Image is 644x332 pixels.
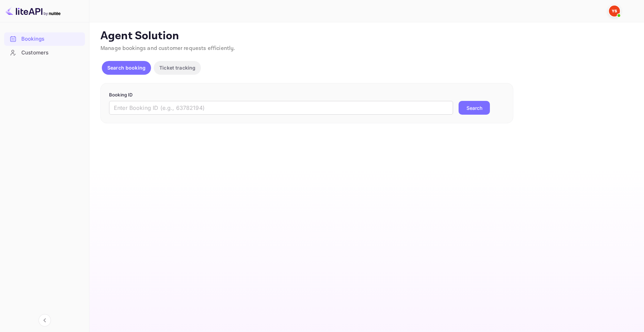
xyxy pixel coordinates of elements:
[100,29,632,43] p: Agent Solution
[4,46,85,60] div: Customers
[4,46,85,59] a: Customers
[39,314,51,326] button: Collapse navigation
[21,35,82,43] div: Bookings
[4,32,85,45] a: Bookings
[6,6,61,17] img: LiteAPI logo
[100,45,235,52] span: Manage bookings and customer requests efficiently.
[4,32,85,46] div: Bookings
[107,64,146,71] p: Search booking
[609,6,620,17] img: Yandex Support
[159,64,195,71] p: Ticket tracking
[109,92,505,98] p: Booking ID
[459,101,490,115] button: Search
[109,101,453,115] input: Enter Booking ID (e.g., 63782194)
[21,49,82,57] div: Customers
